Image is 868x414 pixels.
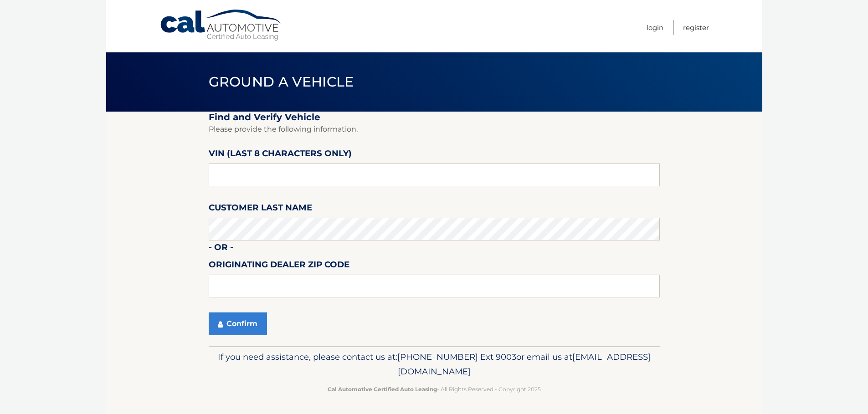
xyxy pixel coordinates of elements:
[209,258,349,275] label: Originating Dealer Zip Code
[683,20,709,35] a: Register
[328,386,437,393] strong: Cal Automotive Certified Auto Leasing
[397,352,516,362] span: [PHONE_NUMBER] Ext 9003
[209,312,267,335] button: Confirm
[209,147,352,164] label: VIN (last 8 characters only)
[209,123,660,136] p: Please provide the following information.
[209,240,233,257] label: - or -
[215,350,654,379] p: If you need assistance, please contact us at: or email us at
[215,384,654,394] p: - All Rights Reserved - Copyright 2025
[209,73,354,90] span: Ground a Vehicle
[159,9,282,41] a: Cal Automotive
[209,201,312,218] label: Customer Last Name
[647,20,663,35] a: Login
[209,112,660,123] h2: Find and Verify Vehicle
